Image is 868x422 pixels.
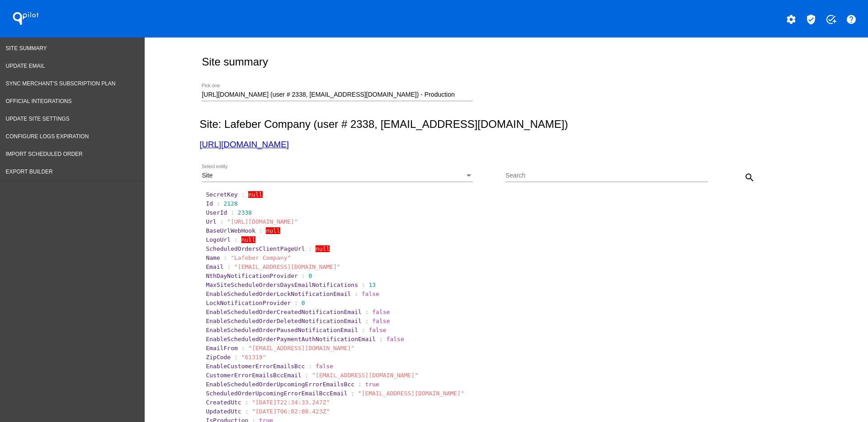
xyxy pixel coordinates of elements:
[358,390,464,397] span: "[EMAIL_ADDRESS][DOMAIN_NAME]"
[302,300,305,306] span: 0
[206,245,305,252] span: ScheduledOrdersClientPageUrl
[846,14,857,25] mat-icon: help
[252,408,330,415] span: "[DATE]T06:02:08.423Z"
[248,345,354,352] span: "[EMAIL_ADDRESS][DOMAIN_NAME]"
[365,381,379,388] span: true
[362,281,365,288] span: :
[259,227,263,234] span: :
[206,227,255,234] span: BaseUrlWebHook
[362,327,365,333] span: :
[6,98,72,104] span: Official Integrations
[238,209,252,216] span: 2338
[206,363,305,370] span: EnableCustomerErrorEmailsBcc
[206,408,241,415] span: UpdatedUtc
[505,172,708,179] input: Search
[206,372,301,379] span: CustomerErrorEmailsBccEmail
[826,14,836,25] mat-icon: add_task
[351,390,354,397] span: :
[206,281,358,288] span: MaxSiteScheduleOrdersDaysEmailNotifications
[206,272,298,279] span: NthDayNotificationProvider
[308,245,312,252] span: :
[206,291,351,297] span: EnableScheduledOrderLockNotificationEmail
[231,209,234,216] span: :
[365,318,369,324] span: :
[368,281,376,288] span: 13
[224,254,227,261] span: :
[217,200,220,207] span: :
[6,151,83,157] span: Import Scheduled Order
[231,254,291,261] span: "Lafeber Company"
[358,381,362,388] span: :
[372,318,390,324] span: false
[245,408,249,415] span: :
[372,309,390,315] span: false
[241,345,245,352] span: :
[227,263,231,270] span: :
[206,191,237,198] span: SecretKey
[308,272,312,279] span: 0
[206,218,216,225] span: Url
[241,354,266,361] span: "61319"
[368,327,386,333] span: false
[202,172,473,179] mat-select: Select entity
[362,291,379,297] span: false
[202,91,473,98] input: Number
[365,309,369,315] span: :
[202,56,268,68] h2: Site summary
[241,236,255,243] span: null
[248,191,262,198] span: null
[6,133,89,140] span: Configure logs expiration
[312,372,418,379] span: "[EMAIL_ADDRESS][DOMAIN_NAME]"
[206,354,231,361] span: ZipCode
[266,227,280,234] span: null
[6,169,53,175] span: Export Builder
[206,254,220,261] span: Name
[316,363,333,370] span: false
[354,291,358,297] span: :
[308,363,312,370] span: :
[6,45,47,52] span: Site Summary
[234,354,238,361] span: :
[806,14,816,25] mat-icon: verified_user
[224,200,238,207] span: 2128
[206,263,223,270] span: Email
[206,200,213,207] span: Id
[202,172,212,179] span: Site
[206,327,358,333] span: EnableScheduledOrderPausedNotificationEmail
[387,336,404,342] span: false
[206,300,291,306] span: LockNotificationProvider
[199,140,288,149] a: [URL][DOMAIN_NAME]
[744,172,755,183] mat-icon: search
[206,318,361,324] span: EnableScheduledOrderDeletedNotificationEmail
[220,218,224,225] span: :
[302,272,305,279] span: :
[6,63,45,69] span: Update Email
[252,399,330,406] span: "[DATE]T22:34:33.247Z"
[206,336,376,342] span: EnableScheduledOrderPaymentAuthNotificationEmail
[206,399,241,406] span: CreatedUtc
[227,218,298,225] span: "[URL][DOMAIN_NAME]"
[206,236,231,243] span: LogoUrl
[206,309,361,315] span: EnableScheduledOrderCreatedNotificationEmail
[379,336,383,342] span: :
[6,116,70,122] span: Update Site Settings
[234,263,340,270] span: "[EMAIL_ADDRESS][DOMAIN_NAME]"
[245,399,249,406] span: :
[6,80,116,87] span: Sync Merchant's Subscription Plan
[234,236,238,243] span: :
[199,118,809,131] h2: Site: Lafeber Company (user # 2338, [EMAIL_ADDRESS][DOMAIN_NAME])
[206,390,347,397] span: ScheduledOrderUpcomingErrorEmailBccEmail
[206,345,237,352] span: EmailFrom
[316,245,330,252] span: null
[294,300,298,306] span: :
[786,14,797,25] mat-icon: settings
[305,372,309,379] span: :
[8,9,44,28] h1: QPilot
[206,209,227,216] span: UserId
[241,191,245,198] span: :
[206,381,354,388] span: EnableScheduledOrderUpcomingErrorEmailsBcc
